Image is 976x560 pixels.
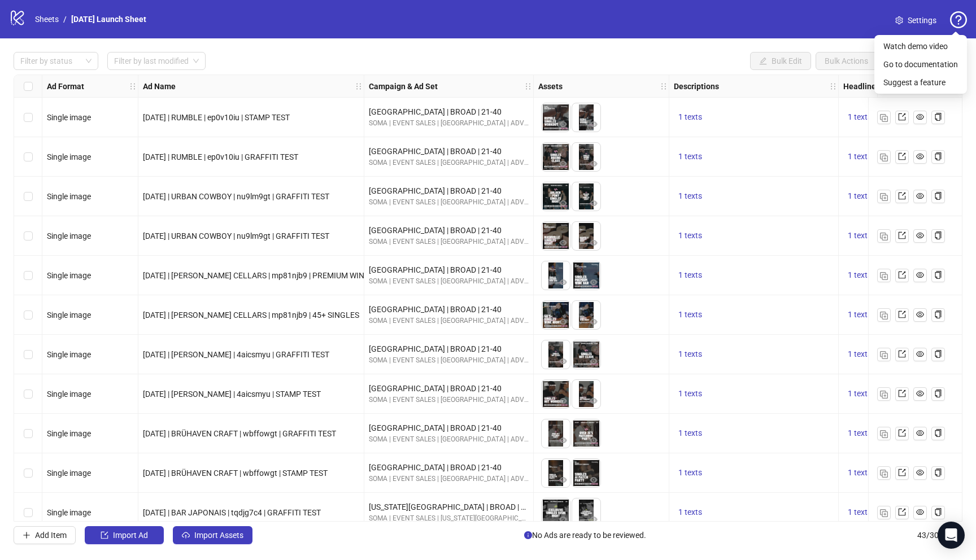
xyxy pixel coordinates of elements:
[590,397,598,405] span: eye
[877,427,891,440] button: Duplicate
[877,348,891,361] button: Duplicate
[137,82,145,90] span: holder
[678,468,702,477] span: 1 texts
[369,224,529,237] div: [GEOGRAPHIC_DATA] | BROAD | 21-40
[898,192,906,200] span: export
[47,350,91,359] span: Single image
[848,231,872,240] span: 1 texts
[14,453,42,493] div: Select row 10
[559,357,567,365] span: eye
[674,466,707,480] button: 1 texts
[143,192,329,201] span: [DATE] | URBAN COWBOY | nu9lm9gt | GRAFFITI TEST
[143,113,290,122] span: [DATE] | RUMBLE | ep0v10iu | STAMP TEST
[113,531,148,540] span: Import Ad
[848,389,872,398] span: 1 texts
[572,143,600,171] img: Asset 2
[369,316,529,326] div: SOMA | EVENT SALES | [GEOGRAPHIC_DATA] | ADVANTAGE+
[837,82,845,90] span: holder
[848,310,872,319] span: 1 texts
[877,111,891,124] button: Duplicate
[843,387,876,401] button: 1 texts
[47,508,91,517] span: Single image
[14,216,42,256] div: Select row 4
[934,271,942,279] span: copy
[916,113,924,121] span: eye
[369,501,529,513] div: [US_STATE][GEOGRAPHIC_DATA] | BROAD | 21-40
[369,355,529,366] div: SOMA | EVENT SALES | [GEOGRAPHIC_DATA] | ADVANTAGE+
[14,335,42,374] div: Select row 7
[877,190,891,203] button: Duplicate
[916,469,924,476] span: eye
[590,515,598,523] span: eye
[843,111,876,124] button: 1 texts
[880,470,888,478] img: Duplicate
[843,348,876,361] button: 1 texts
[572,182,600,211] img: Asset 2
[47,310,91,320] span: Single image
[590,357,598,365] span: eye
[587,197,600,211] button: Preview
[556,434,570,448] button: Preview
[916,231,924,239] span: eye
[542,340,570,369] img: Asset 1
[843,190,876,203] button: 1 texts
[934,429,942,437] span: copy
[674,229,707,243] button: 1 texts
[843,427,876,440] button: 1 texts
[880,193,888,201] img: Duplicate
[369,382,529,395] div: [GEOGRAPHIC_DATA] | BROAD | 21-40
[369,145,529,158] div: [GEOGRAPHIC_DATA] | BROAD | 21-40
[559,397,567,405] span: eye
[369,474,529,484] div: SOMA | EVENT SALES | [GEOGRAPHIC_DATA] | ADVANTAGE+
[63,13,67,25] li: /
[587,237,600,250] button: Preview
[934,192,942,200] span: copy
[556,316,570,329] button: Preview
[877,308,891,322] button: Duplicate
[898,271,906,279] span: export
[143,231,329,240] span: [DATE] | URBAN COWBOY | nu9lm9gt | GRAFFITI TEST
[542,380,570,408] img: Asset 1
[898,152,906,160] span: export
[587,513,600,527] button: Preview
[369,513,529,524] div: SOMA | EVENT SALES | [US_STATE][GEOGRAPHIC_DATA] | ADVANTAGE+
[587,474,600,487] button: Preview
[590,476,598,484] span: eye
[898,231,906,239] span: export
[542,301,570,329] img: Asset 1
[898,508,906,516] span: export
[908,14,936,27] span: Settings
[666,75,669,97] div: Resize Assets column
[559,199,567,207] span: eye
[886,11,945,29] a: Settings
[143,152,298,161] span: [DATE] | RUMBLE | ep0v10iu | GRAFFITI TEST
[369,185,529,197] div: [GEOGRAPHIC_DATA] | BROAD | 21-40
[590,120,598,128] span: eye
[590,436,598,444] span: eye
[572,301,600,329] img: Asset 2
[674,506,707,519] button: 1 texts
[587,276,600,290] button: Preview
[934,231,942,239] span: copy
[143,271,386,280] span: [DATE] | [PERSON_NAME] CELLARS | mp81njb9 | PREMIUM WINE BAR
[674,427,707,440] button: 1 texts
[363,82,371,90] span: holder
[678,389,702,398] span: 1 texts
[355,82,363,90] span: holder
[143,310,359,320] span: [DATE] | [PERSON_NAME] CELLARS | mp81njb9 | 45+ SINGLES
[880,154,888,161] img: Duplicate
[674,150,707,164] button: 1 texts
[848,270,872,279] span: 1 texts
[674,111,707,124] button: 1 texts
[524,82,532,90] span: holder
[14,493,42,532] div: Select row 11
[587,118,600,132] button: Preview
[47,192,91,201] span: Single image
[369,343,529,355] div: [GEOGRAPHIC_DATA] | BROAD | 21-40
[880,312,888,320] img: Duplicate
[848,428,872,438] span: 1 texts
[369,197,529,208] div: SOMA | EVENT SALES | [GEOGRAPHIC_DATA] | ADVANTAGE+
[556,474,570,487] button: Preview
[524,529,646,541] span: No Ads are ready to be reviewed.
[559,318,567,326] span: eye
